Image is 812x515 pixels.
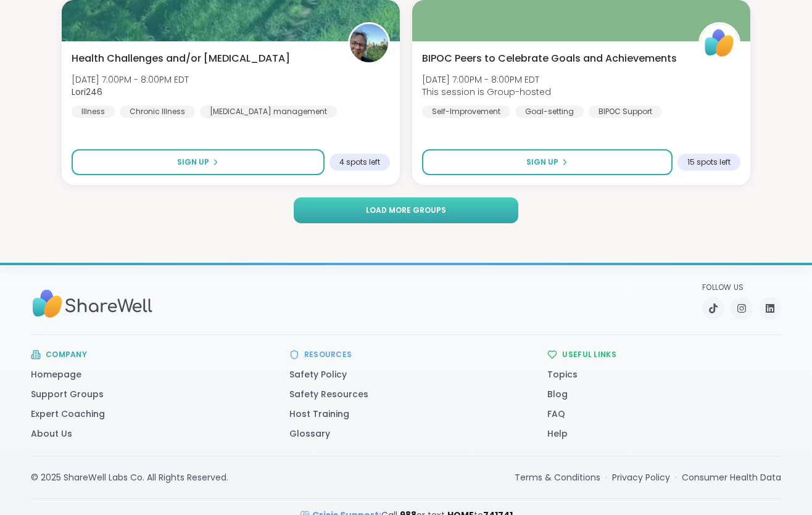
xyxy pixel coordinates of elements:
[289,408,349,420] a: Host Training
[289,427,330,440] a: Glossary
[702,282,781,292] p: Follow Us
[422,149,673,175] button: Sign Up
[120,105,195,118] div: Chronic Illness
[289,388,368,400] a: Safety Resources
[731,297,753,319] a: Instagram
[339,157,380,167] span: 4 spots left
[422,86,551,98] span: This session is Group-hosted
[422,105,510,118] div: Self-Improvement
[682,471,781,484] a: Consumer Health Data
[72,51,290,66] span: Health Challenges and/or [MEDICAL_DATA]
[72,86,102,98] b: Lori246
[526,157,558,168] span: Sign Up
[547,368,578,381] a: Topics
[177,157,209,168] span: Sign Up
[31,427,72,440] a: About Us
[589,105,662,118] div: BIPOC Support
[304,350,352,360] h3: Resources
[350,24,388,62] img: Lori246
[612,471,670,484] a: Privacy Policy
[31,368,81,381] a: Homepage
[702,297,724,319] a: TikTok
[515,471,600,484] a: Terms & Conditions
[31,388,104,400] a: Support Groups
[515,105,584,118] div: Goal-setting
[72,149,325,175] button: Sign Up
[547,408,565,420] a: FAQ
[422,51,677,66] span: BIPOC Peers to Celebrate Goals and Achievements
[289,368,347,381] a: Safety Policy
[562,350,616,360] h3: Useful Links
[72,73,189,86] span: [DATE] 7:00PM - 8:00PM EDT
[294,197,518,223] button: Load more groups
[759,297,781,319] a: LinkedIn
[675,471,677,484] span: ·
[72,105,115,118] div: Illness
[31,284,154,324] img: Sharewell
[31,471,228,484] div: © 2025 ShareWell Labs Co. All Rights Reserved.
[605,471,607,484] span: ·
[200,105,337,118] div: [MEDICAL_DATA] management
[547,388,568,400] a: Blog
[700,24,739,62] img: ShareWell
[422,73,551,86] span: [DATE] 7:00PM - 8:00PM EDT
[46,350,87,360] h3: Company
[366,205,446,216] span: Load more groups
[687,157,731,167] span: 15 spots left
[31,408,105,420] a: Expert Coaching
[547,427,568,440] a: Help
